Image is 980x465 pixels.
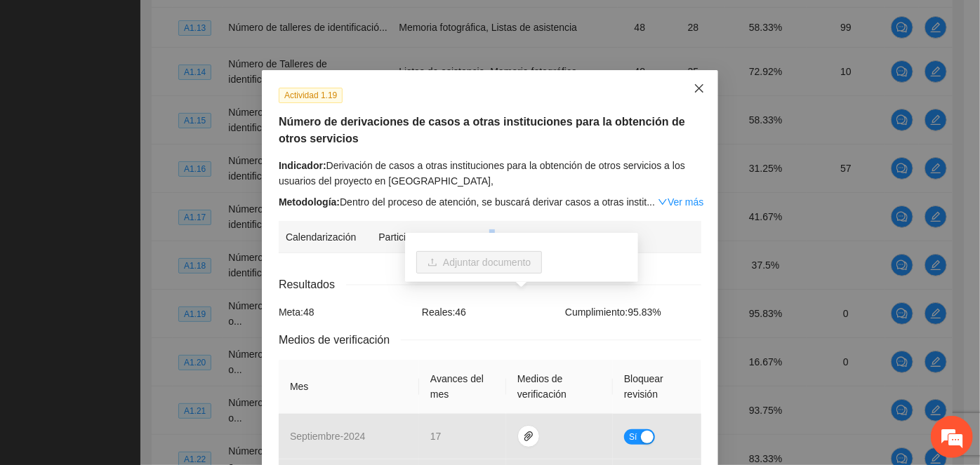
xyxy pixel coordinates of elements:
[458,229,554,245] div: Indicador y resultados
[73,72,236,90] div: Chatee con nosotros ahora
[290,431,365,442] span: septiembre - 2024
[419,360,506,414] th: Avances del mes
[230,7,264,41] div: Minimizar ventana de chat en vivo
[422,306,466,318] span: Reales: 46
[416,251,542,274] button: uploadAdjuntar documento
[430,431,442,442] span: 17
[647,196,655,208] span: ...
[506,360,613,414] th: Medios de verificación
[658,197,668,207] span: down
[279,360,419,414] th: Mes
[279,88,343,103] span: Actividad 1.19
[279,114,701,147] h5: Número de derivaciones de casos a otras instituciones para la obtención de otros servicios
[279,331,401,349] span: Medios de verificación
[279,196,340,208] strong: Metodología:
[279,276,346,293] span: Resultados
[279,160,326,171] strong: Indicador:
[286,229,356,245] div: Calendarización
[416,257,542,268] span: uploadAdjuntar documento
[694,83,705,94] span: close
[518,431,539,442] span: paper-clip
[7,314,267,363] textarea: Escriba su mensaje y pulse “Intro”
[378,229,435,245] div: Participantes
[613,360,701,414] th: Bloquear revisión
[279,158,701,189] div: Derivación de casos a otras instituciones para la obtención de otros servicios a los usuarios del...
[81,152,194,294] span: Estamos en línea.
[658,196,703,208] a: Expand
[629,429,637,445] span: Sí
[275,304,418,320] div: Meta: 48
[517,425,540,447] button: paper-clip
[562,304,705,320] div: Cumplimiento: 95.83 %
[279,194,701,210] div: Dentro del proceso de atención, se buscará derivar casos a otras instit
[680,70,718,108] button: Close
